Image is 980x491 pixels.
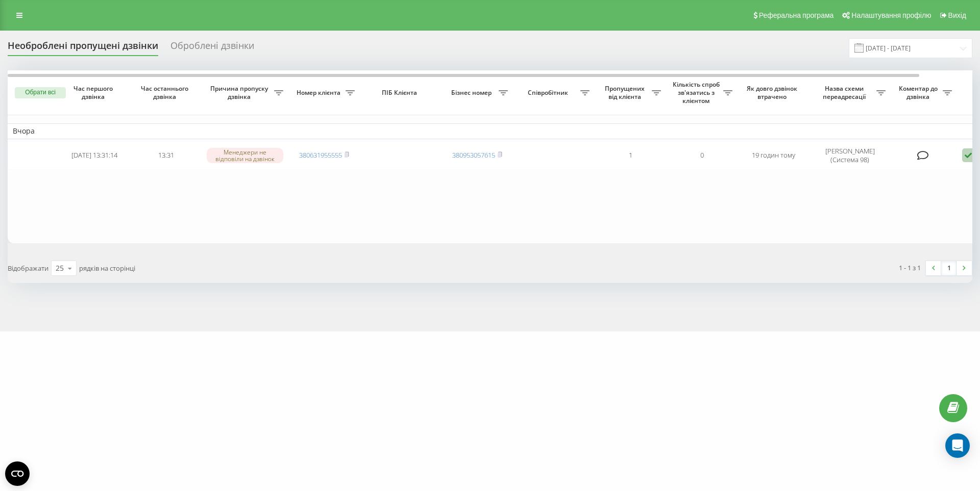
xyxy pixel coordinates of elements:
a: 380953057615 [452,150,495,160]
span: Вихід [948,11,966,19]
td: 0 [666,141,738,170]
span: Назва схеми переадресації [814,85,876,100]
span: Відображати [8,264,48,273]
td: 1 [595,141,666,170]
span: рядків на сторінці [79,264,135,273]
button: Open CMP widget [5,461,30,486]
span: Час останнього дзвінка [138,85,193,100]
a: 380631955555 [299,150,342,160]
span: Налаштування профілю [851,11,931,19]
span: Час першого дзвінка [67,85,122,100]
span: ПІБ Клієнта [369,89,433,97]
span: Реферальна програма [759,11,834,19]
span: Як довго дзвінок втрачено [746,85,801,100]
td: 13:31 [130,141,202,170]
div: Менеджери не відповіли на дзвінок [207,148,283,163]
td: [PERSON_NAME] (Система 98) [809,141,891,170]
div: Необроблені пропущені дзвінки [8,40,158,56]
span: Причина пропуску дзвінка [207,85,274,100]
td: [DATE] 13:31:14 [59,141,130,170]
td: 19 годин тому [738,141,809,170]
div: 1 - 1 з 1 [899,263,921,273]
div: 25 [56,263,64,273]
div: Оброблені дзвінки [170,40,254,56]
span: Пропущених від клієнта [600,85,652,100]
span: Номер клієнта [293,89,346,97]
span: Співробітник [518,89,580,97]
a: 1 [941,261,957,275]
div: Open Intercom Messenger [945,433,970,458]
span: Коментар до дзвінка [896,85,943,100]
button: Обрати всі [15,87,66,98]
span: Кількість спроб зв'язатись з клієнтом [671,81,723,105]
span: Бізнес номер [447,89,499,97]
